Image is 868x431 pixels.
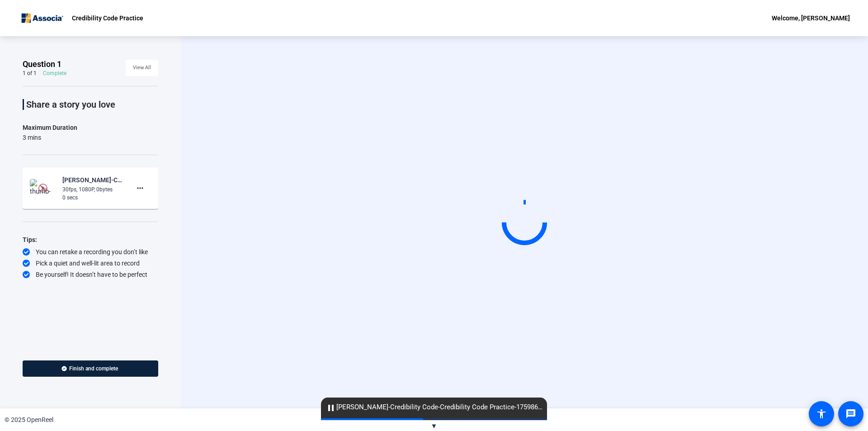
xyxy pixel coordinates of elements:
[23,270,158,279] div: Be yourself! It doesn’t have to be perfect
[62,185,123,194] div: 30fps, 1080P, 0bytes
[321,402,547,413] span: [PERSON_NAME]-Credibility Code-Credibility Code Practice-1759868791987-webcam
[62,175,123,185] div: [PERSON_NAME]-Credibility Code-Credibility Code Practice-1759868791987-webcam
[325,403,336,413] mat-icon: pause
[69,365,118,372] span: Finish and complete
[23,59,61,70] span: Question 1
[431,422,438,430] span: ▼
[23,122,77,133] div: Maximum Duration
[26,99,158,110] p: Share a story you love
[5,415,53,425] div: © 2025 OpenReel
[772,13,850,24] div: Welcome, [PERSON_NAME]
[62,194,123,202] div: 0 secs
[30,179,57,197] img: thumb-nail
[23,70,37,77] div: 1 of 1
[23,234,158,245] div: Tips:
[845,408,856,419] mat-icon: message
[816,408,827,419] mat-icon: accessibility
[43,70,66,77] div: Complete
[72,13,143,24] p: Credibility Code Practice
[23,133,77,142] div: 3 mins
[38,184,47,193] img: Preview is unavailable
[126,60,158,76] button: View All
[23,360,158,377] button: Finish and complete
[23,247,158,256] div: You can retake a recording you don’t like
[135,183,146,194] mat-icon: more_horiz
[23,259,158,268] div: Pick a quiet and well-lit area to record
[18,9,67,27] img: OpenReel logo
[133,61,151,75] span: View All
